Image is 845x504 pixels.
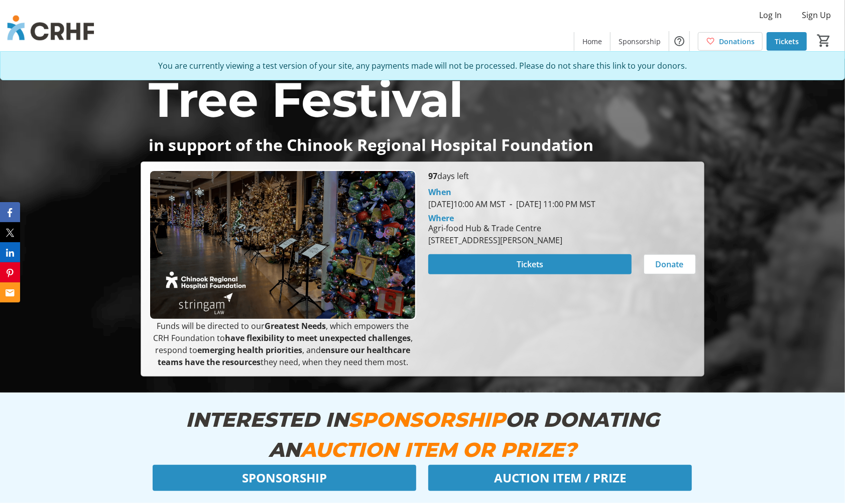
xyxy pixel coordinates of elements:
[149,136,696,153] p: in support of the Chinook Regional Hospital Foundation
[719,36,755,47] span: Donations
[149,170,416,320] img: Campaign CTA Media Photo
[428,234,562,246] div: [STREET_ADDRESS][PERSON_NAME]
[611,32,669,51] a: Sponsorship
[300,437,576,462] em: AUCTION ITEM OR PRIZE?
[815,32,833,50] button: Cart
[428,199,506,210] span: [DATE] 10:00 AM MST
[428,214,454,222] div: Where
[802,9,831,21] span: Sign Up
[348,407,505,432] em: SPONSORSHIP
[265,320,326,331] strong: Greatest Needs
[506,199,595,210] span: [DATE] 11:00 PM MST
[186,407,348,432] em: INTERESTED IN
[6,4,95,54] img: Chinook Regional Hospital Foundation's Logo
[644,254,696,274] button: Donate
[428,170,695,182] p: days left
[506,199,516,210] span: -
[225,332,411,344] strong: have flexibility to meet unexpected challenges
[242,469,327,487] span: SPONSORSHIP
[751,7,790,23] button: Log In
[619,36,661,47] span: Sponsorship
[494,469,626,487] span: AUCTION ITEM / PRIZE
[574,32,610,51] a: Home
[428,465,692,491] button: AUCTION ITEM / PRIZE
[153,465,416,491] button: SPONSORSHIP
[428,222,562,234] div: Agri-food Hub & Trade Centre
[428,186,451,198] div: When
[698,32,763,51] a: Donations
[428,171,437,182] span: 97
[582,36,602,47] span: Home
[149,320,416,368] p: Funds will be directed to our , which empowers the CRH Foundation to , respond to , and they need...
[767,32,807,51] a: Tickets
[759,9,782,21] span: Log In
[197,345,302,356] strong: emerging health priorities
[656,258,684,270] span: Donate
[428,254,631,274] button: Tickets
[269,407,659,462] em: OR DONATING AN
[669,31,689,51] button: Help
[794,7,839,23] button: Sign Up
[775,36,799,47] span: Tickets
[517,258,543,270] span: Tickets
